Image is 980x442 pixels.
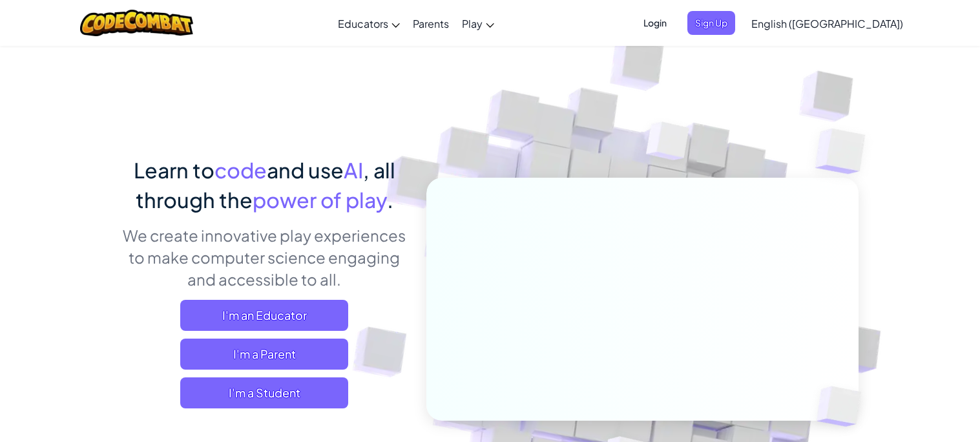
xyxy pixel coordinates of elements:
a: Parents [406,6,455,41]
span: code [214,157,267,183]
a: English ([GEOGRAPHIC_DATA]) [745,6,910,41]
button: I'm a Student [180,377,348,408]
button: Sign Up [687,11,735,35]
p: We create innovative play experiences to make computer science engaging and accessible to all. [122,224,407,290]
a: I'm an Educator [180,300,348,331]
a: Educators [331,6,406,41]
img: Overlap cubes [789,97,901,206]
a: Play [455,6,501,41]
span: Educators [338,17,388,30]
span: power of play [253,187,387,213]
span: AI [344,157,363,183]
img: CodeCombat logo [80,10,193,36]
span: and use [267,157,344,183]
span: . [387,187,393,213]
a: I'm a Parent [180,339,348,370]
img: Overlap cubes [621,96,714,193]
span: English ([GEOGRAPHIC_DATA]) [751,17,903,30]
span: Learn to [134,157,214,183]
button: Login [636,11,674,35]
span: Play [462,17,483,30]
